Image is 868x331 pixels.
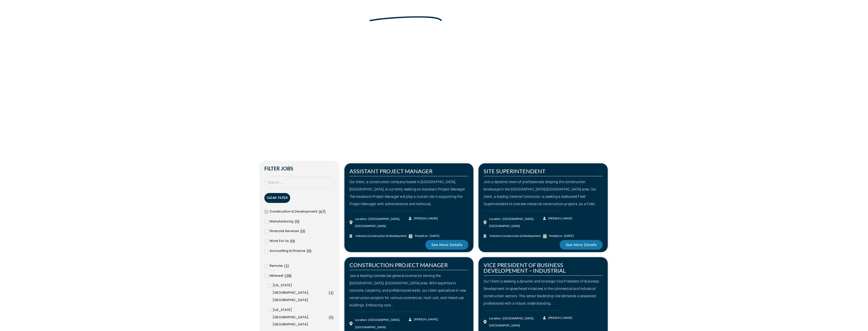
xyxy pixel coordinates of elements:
input: Search Job [264,176,334,188]
a: See More Details [560,240,603,250]
div: Join a leading commercial general contractor serving the [GEOGRAPHIC_DATA], [GEOGRAPHIC_DATA] are... [349,272,469,309]
a: Home [292,26,303,31]
button: Clear Filter [264,193,290,203]
span: 1 [330,290,332,295]
span: ( [307,248,308,253]
span: [PERSON_NAME] [547,314,572,322]
a: See More Details [425,240,468,250]
span: ( [319,209,320,214]
span: Accounting & Finance [270,247,305,255]
a: ASSISTANT PROJECT MANAGER [349,168,433,175]
div: Location : [GEOGRAPHIC_DATA], [GEOGRAPHIC_DATA] [355,316,409,331]
div: Posted on : [DATE] [415,232,439,240]
span: Manufacturing [270,218,293,225]
span: ( [285,273,286,278]
span: Make Your [292,1,365,20]
span: See More Details [566,243,597,247]
span: [US_STATE][GEOGRAPHIC_DATA], [GEOGRAPHIC_DATA] [273,282,327,304]
div: Location : [GEOGRAPHIC_DATA], [GEOGRAPHIC_DATA] [355,215,409,230]
span: ( [300,229,302,233]
a: Industry:Construction & Development [484,232,543,240]
div: Posted on : [DATE] [549,232,574,240]
span: ( [295,219,296,224]
span: [PERSON_NAME] [547,215,572,222]
a: Industry:Construction & Development [349,232,409,240]
span: Midwest [270,272,283,280]
span: 0 [291,238,294,243]
span: Jobs [305,26,313,31]
span: 0 [308,248,310,253]
div: Our Client is seeking a dynamic and strategic Vice President of Business Development to spearhead... [484,278,603,307]
span: Financial Services [270,228,299,235]
span: ) [288,263,289,268]
span: 1 [285,263,288,268]
span: ( [329,315,330,320]
a: SITE SUPERINTENDENT [484,168,545,175]
div: Location : [GEOGRAPHIC_DATA], [GEOGRAPHIC_DATA] [489,215,543,230]
span: Industry: [354,232,407,240]
span: ) [294,238,295,243]
span: Work For Us [270,237,289,245]
span: [PERSON_NAME] [413,316,438,323]
span: 28 [286,273,290,278]
a: CONSTRUCTION PROJECT MANAGER [349,262,448,268]
span: [US_STATE][GEOGRAPHIC_DATA], [GEOGRAPHIC_DATA] [273,306,327,328]
span: ) [332,290,334,295]
span: 5 [330,315,332,320]
a: [PERSON_NAME] [409,215,438,222]
span: 0 [296,219,298,224]
a: [PERSON_NAME] [409,316,438,323]
span: Industry: [488,232,541,240]
span: Remote [270,262,283,270]
span: » [292,26,313,31]
span: ( [290,238,291,243]
div: Join a dynamic team of professionals shaping the construction landscape in the [GEOGRAPHIC_DATA]/... [484,178,603,207]
a: VICE PRESIDENT OF BUSINESS DEVELOPEMENT – INDUSTRIAL [484,262,566,274]
span: [PERSON_NAME] [413,215,438,222]
span: ) [324,209,326,214]
h2: Filter Jobs [264,166,334,171]
div: Location : [GEOGRAPHIC_DATA], [GEOGRAPHIC_DATA] [489,315,543,329]
span: Construction & Development [270,208,317,215]
span: Next Move [368,2,443,19]
a: [PERSON_NAME] [543,314,573,322]
div: Our client, a construction company based in [GEOGRAPHIC_DATA], [GEOGRAPHIC_DATA], is currently se... [349,178,469,207]
span: ) [290,273,292,278]
span: ) [298,219,300,224]
span: Construction & Development [502,234,541,238]
span: ) [310,248,311,253]
span: 67 [320,209,324,214]
span: ) [304,229,305,233]
span: ( [284,263,285,268]
span: See More Details [431,243,462,247]
span: ( [329,290,330,295]
a: [PERSON_NAME] [543,215,573,222]
span: ) [332,315,334,320]
span: Construction & Development [368,234,407,238]
span: 0 [302,229,304,233]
